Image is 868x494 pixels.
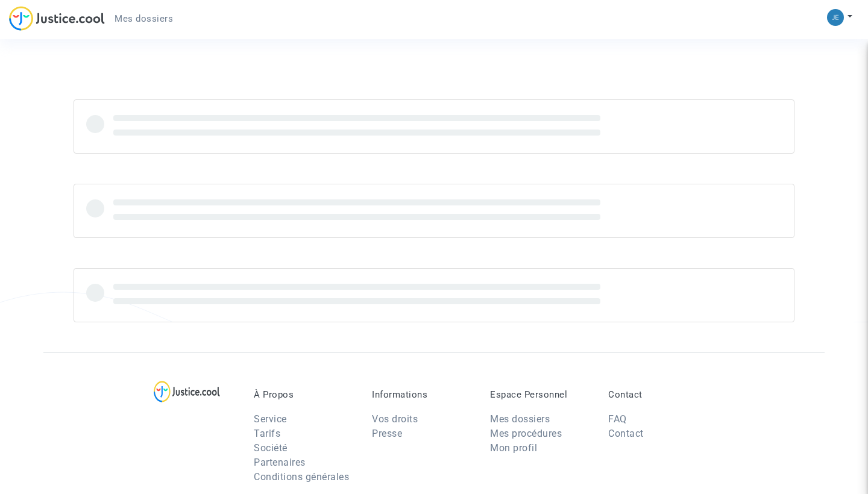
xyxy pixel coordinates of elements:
[372,389,472,400] p: Informations
[254,389,354,400] p: À Propos
[608,428,644,439] a: Contact
[154,381,221,402] img: logo-lg.svg
[827,9,844,26] img: 519aa1b5de5ceb47801ecd341d53d6a4
[115,13,173,24] span: Mes dossiers
[490,413,550,425] a: Mes dossiers
[372,413,418,425] a: Vos droits
[254,457,306,468] a: Partenaires
[490,442,537,454] a: Mon profil
[490,389,590,400] p: Espace Personnel
[372,428,402,439] a: Presse
[105,10,183,28] a: Mes dossiers
[254,413,287,425] a: Service
[254,471,349,483] a: Conditions générales
[490,428,562,439] a: Mes procédures
[254,442,288,454] a: Société
[9,6,105,31] img: jc-logo.svg
[608,389,708,400] p: Contact
[254,428,280,439] a: Tarifs
[608,413,627,425] a: FAQ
